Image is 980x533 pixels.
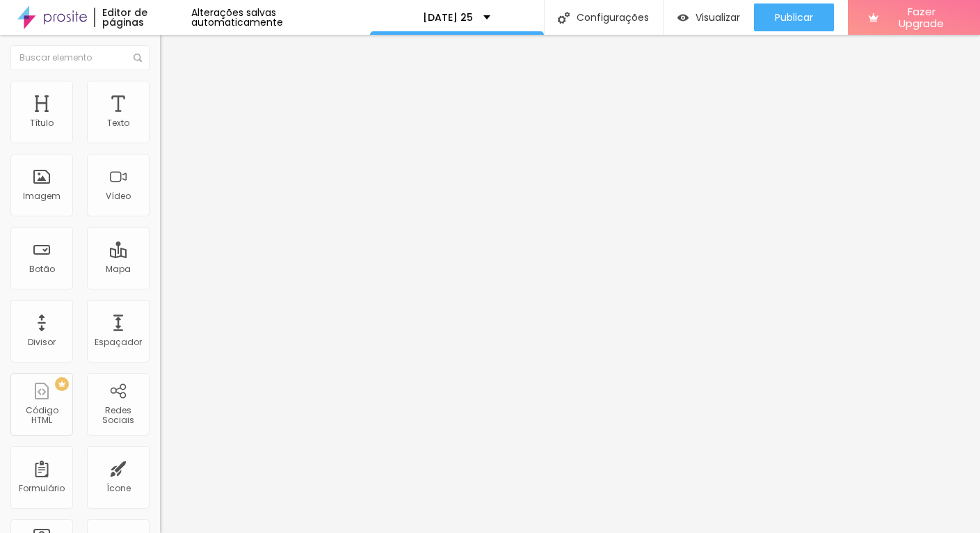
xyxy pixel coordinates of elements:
div: Ícone [106,484,131,493]
span: Fazer Upgrade [884,6,959,30]
div: Espaçador [95,337,142,347]
div: Alterações salvas automaticamente [191,8,370,27]
img: Icone [134,54,142,62]
button: Publicar [754,3,834,31]
div: Divisor [28,337,56,347]
p: [DATE] 25 [423,13,473,22]
input: Buscar elemento [10,45,150,70]
div: Imagem [23,191,61,201]
img: view-1.svg [677,12,689,24]
div: Botão [29,264,55,274]
span: Publicar [775,12,813,23]
img: Icone [558,12,570,24]
span: Visualizar [696,12,740,23]
div: Título [30,118,54,128]
div: Vídeo [106,191,131,201]
button: Visualizar [664,3,754,31]
div: Formulário [19,484,65,493]
div: Texto [107,118,129,128]
div: Mapa [106,264,131,274]
div: Redes Sociais [90,406,145,426]
div: Código HTML [14,406,69,426]
div: Editor de páginas [94,8,191,27]
iframe: Editor [160,35,980,533]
